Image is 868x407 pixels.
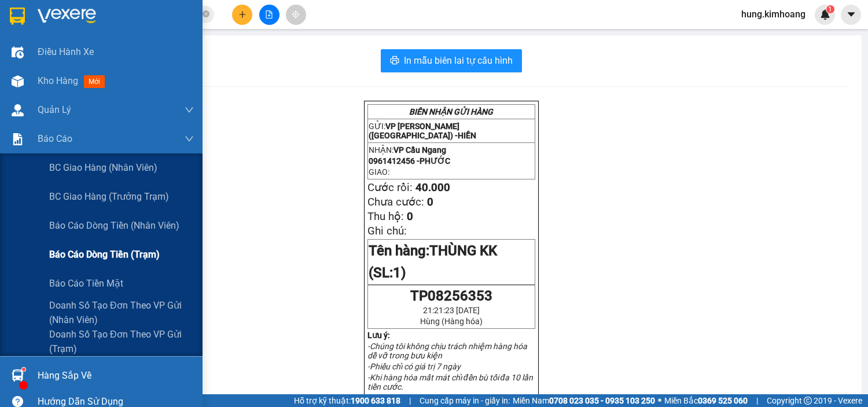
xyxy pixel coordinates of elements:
span: TP08256353 [410,288,492,304]
img: warehouse-icon [12,75,24,87]
span: Cước rồi: [367,181,413,194]
span: Cung cấp máy in - giấy in: [420,394,510,407]
span: Tên hàng: [369,243,497,281]
span: PHƯỚC [62,63,97,74]
span: 21:21:23 [DATE] [423,306,480,315]
span: 0 [427,196,433,208]
span: file-add [265,10,273,19]
span: | [756,394,758,407]
p: GỬI: [369,122,534,140]
span: Báo cáo dòng tiền (nhân viên) [49,218,179,233]
sup: 1 [22,368,25,371]
strong: BIÊN NHẬN GỬI HÀNG [409,107,493,116]
button: file-add [259,5,279,25]
sup: 1 [826,5,834,13]
img: warehouse-icon [12,104,24,116]
span: VP [PERSON_NAME] ([GEOGRAPHIC_DATA]) - [5,23,127,45]
img: icon-new-feature [820,9,830,20]
span: BC giao hàng (trưởng trạm) [49,189,169,204]
p: GỬI: [5,23,169,45]
div: Hàng sắp về [38,367,194,384]
button: printerIn mẫu biên lai tự cấu hình [381,49,522,72]
span: Điều hành xe [38,45,94,59]
span: HIỀN [458,131,476,140]
span: 1) [393,265,406,281]
span: Doanh số tạo đơn theo VP gửi (nhân viên) [49,298,194,327]
span: 1 [828,5,832,13]
button: plus [232,5,252,25]
img: logo-vxr [10,8,25,25]
span: Hỗ trợ kỹ thuật: [294,394,400,407]
button: caret-down [841,5,861,25]
span: Miền Nam [513,394,655,407]
strong: 0708 023 035 - 0935 103 250 [549,396,655,405]
span: close-circle [203,10,209,17]
button: aim [286,5,306,25]
span: plus [238,10,247,19]
span: mới [84,75,105,88]
span: In mẫu biên lai tự cấu hình [404,53,513,68]
span: Miền Bắc [664,394,748,407]
span: BC giao hàng (nhân viên) [49,160,157,175]
span: down [185,134,194,144]
strong: BIÊN NHẬN GỬI HÀNG [39,6,134,17]
span: Ghi chú: [367,225,407,237]
span: aim [292,10,300,19]
span: Doanh số tạo đơn theo VP gửi (trạm) [49,327,194,356]
span: hung.kimhoang [732,7,815,21]
strong: Lưu ý: [367,331,390,340]
span: Quản Lý [38,102,71,117]
span: Chưa cước: [367,196,424,208]
p: NHẬN: [369,145,534,155]
span: 0961412456 - [369,156,450,166]
span: printer [390,56,399,67]
span: Báo cáo tiền mặt [49,276,123,291]
span: caret-down [846,9,856,20]
span: HIỀN [106,34,127,45]
span: VP Cầu Ngang [393,145,446,155]
span: 0961412456 - [5,63,97,74]
span: Hùng (Hàng hóa) [420,317,483,326]
em: -Phiếu chỉ có giá trị 7 ngày [367,362,461,371]
img: warehouse-icon [12,46,24,58]
span: GIAO: [369,167,389,177]
img: warehouse-icon [12,369,24,382]
span: PHƯỚC [420,156,450,166]
span: 0 [407,210,413,223]
span: Báo cáo dòng tiền (trạm) [49,247,160,262]
span: down [185,105,194,115]
strong: 0369 525 060 [698,396,748,405]
span: Kho hàng [38,75,78,86]
span: VP [PERSON_NAME] ([GEOGRAPHIC_DATA]) - [369,122,476,140]
img: solution-icon [12,133,24,145]
span: Báo cáo [38,131,72,146]
span: THÙNG KK (SL: [369,243,497,281]
p: NHẬN: [5,50,169,61]
span: | [409,394,411,407]
span: 40.000 [415,181,450,194]
em: -Chúng tôi không chịu trách nhiệm hàng hóa dễ vỡ trong bưu kiện [367,342,527,360]
em: -Khi hàng hóa mất mát chỉ đền bù tối đa 10 lần tiền cước. [367,373,534,391]
span: ⚪️ [658,398,661,403]
span: close-circle [203,9,209,20]
span: question-circle [12,396,23,407]
span: GIAO: [5,75,28,86]
span: copyright [804,397,812,405]
strong: 1900 633 818 [351,396,400,405]
span: Thu hộ: [367,210,404,223]
span: VP Cầu Ngang [32,50,92,61]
